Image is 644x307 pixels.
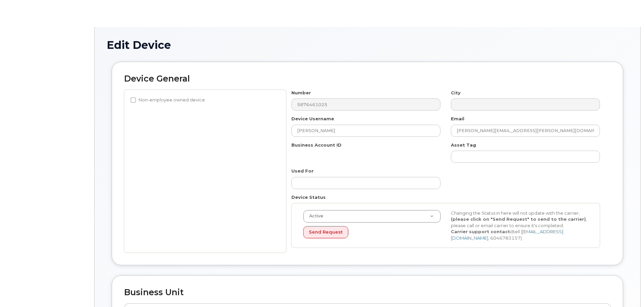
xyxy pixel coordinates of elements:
[451,229,511,234] strong: Carrier support contact:
[446,210,594,241] div: Changing the Status in here will not update with the carrier, , please call or email carrier to e...
[451,90,461,96] label: City
[291,90,311,96] label: Number
[291,116,334,122] label: Device Username
[303,226,348,239] button: Send Request
[451,142,476,148] label: Asset Tag
[451,229,563,241] a: [EMAIL_ADDRESS][DOMAIN_NAME]
[124,74,611,84] h2: Device General
[131,96,205,104] label: Non-employee owned device
[291,142,342,148] label: Business Account ID
[131,97,136,103] input: Non-employee owned device
[303,210,440,222] a: Active
[451,216,586,222] strong: (please click on "Send Request" to send to the carrier)
[291,194,326,201] label: Device Status
[451,116,464,122] label: Email
[305,213,323,219] span: Active
[291,168,314,174] label: Used For
[124,288,611,297] h2: Business Unit
[107,39,628,51] h1: Edit Device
